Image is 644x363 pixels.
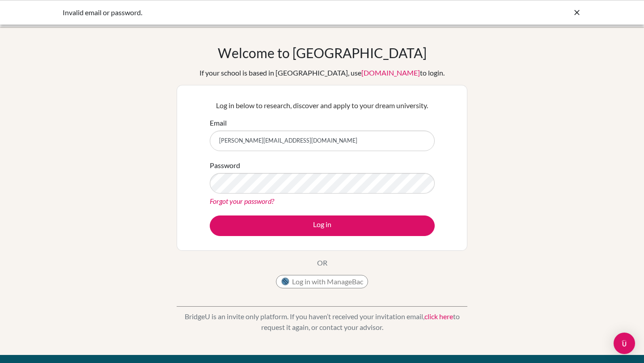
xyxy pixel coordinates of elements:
a: Forgot your password? [210,197,274,205]
div: If your school is based in [GEOGRAPHIC_DATA], use to login. [199,68,445,78]
a: click here [424,312,453,321]
p: Log in below to research, discover and apply to your dream university. [210,100,435,111]
button: Log in with ManageBac [276,275,368,288]
label: Password [210,160,240,171]
h1: Welcome to [GEOGRAPHIC_DATA] [218,45,427,61]
a: [DOMAIN_NAME] [361,68,420,77]
p: BridgeU is an invite only platform. If you haven’t received your invitation email, to request it ... [177,311,467,333]
button: Log in [210,215,435,236]
label: Email [210,118,227,128]
div: Open Intercom Messenger [614,333,635,354]
div: Invalid email or password. [63,7,447,18]
p: OR [317,257,327,268]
